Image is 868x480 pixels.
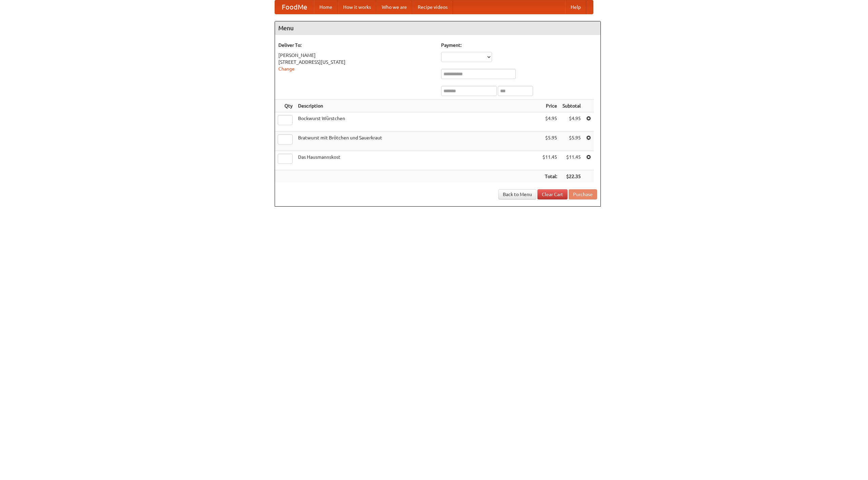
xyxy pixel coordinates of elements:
[295,151,540,170] td: Das Hausmannskost
[540,132,560,151] td: $5.95
[275,100,295,112] th: Qty
[295,132,540,151] td: Bratwurst mit Brötchen und Sauerkraut
[278,66,295,72] a: Change
[565,0,586,14] a: Help
[278,42,434,49] h5: Deliver To:
[412,0,453,14] a: Recipe videos
[498,189,536,199] a: Back to Menu
[569,189,597,199] button: Purchase
[540,112,560,132] td: $4.95
[537,189,568,199] a: Clear Cart
[275,21,600,35] h4: Menu
[560,112,584,132] td: $4.95
[540,151,560,170] td: $11.45
[295,112,540,132] td: Bockwurst Würstchen
[376,0,412,14] a: Who we are
[560,100,584,112] th: Subtotal
[540,170,560,183] th: Total:
[278,52,434,59] div: [PERSON_NAME]
[560,151,584,170] td: $11.45
[560,132,584,151] td: $5.95
[540,100,560,112] th: Price
[278,59,434,65] div: [STREET_ADDRESS][US_STATE]
[441,42,597,49] h5: Payment:
[275,0,314,14] a: FoodMe
[295,100,540,112] th: Description
[314,0,338,14] a: Home
[338,0,376,14] a: How it works
[560,170,584,183] th: $22.35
